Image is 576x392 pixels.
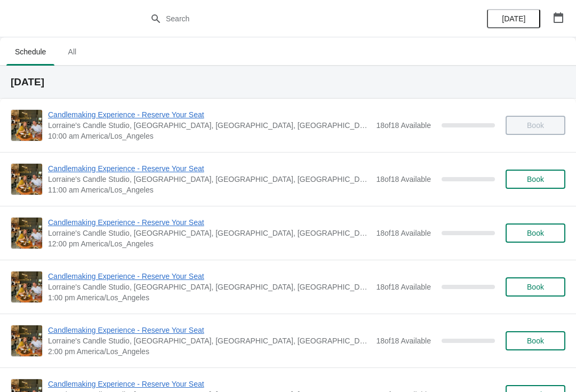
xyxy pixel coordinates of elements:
[376,121,431,130] span: 18 of 18 Available
[11,271,42,302] img: Candlemaking Experience - Reserve Your Seat | Lorraine's Candle Studio, Market Street, Pacific Be...
[506,277,565,297] button: Book
[48,163,371,174] span: Candlemaking Experience - Reserve Your Seat
[506,170,565,189] button: Book
[506,331,565,350] button: Book
[506,223,565,243] button: Book
[48,217,371,228] span: Candlemaking Experience - Reserve Your Seat
[527,229,544,237] span: Book
[11,77,565,87] h2: [DATE]
[502,14,525,23] span: [DATE]
[11,218,42,249] img: Candlemaking Experience - Reserve Your Seat | Lorraine's Candle Studio, Market Street, Pacific Be...
[527,175,544,183] span: Book
[527,337,544,345] span: Book
[48,228,371,238] span: Lorraine's Candle Studio, [GEOGRAPHIC_DATA], [GEOGRAPHIC_DATA], [GEOGRAPHIC_DATA], [GEOGRAPHIC_DATA]
[165,9,432,28] input: Search
[48,271,371,282] span: Candlemaking Experience - Reserve Your Seat
[48,174,371,185] span: Lorraine's Candle Studio, [GEOGRAPHIC_DATA], [GEOGRAPHIC_DATA], [GEOGRAPHIC_DATA], [GEOGRAPHIC_DATA]
[48,379,371,389] span: Candlemaking Experience - Reserve Your Seat
[48,292,371,303] span: 1:00 pm America/Los_Angeles
[48,335,371,346] span: Lorraine's Candle Studio, [GEOGRAPHIC_DATA], [GEOGRAPHIC_DATA], [GEOGRAPHIC_DATA], [GEOGRAPHIC_DATA]
[11,164,42,195] img: Candlemaking Experience - Reserve Your Seat | Lorraine's Candle Studio, Market Street, Pacific Be...
[6,42,54,61] span: Schedule
[48,185,371,195] span: 11:00 am America/Los_Angeles
[527,283,544,291] span: Book
[11,110,42,141] img: Candlemaking Experience - Reserve Your Seat | Lorraine's Candle Studio, Market Street, Pacific Be...
[48,325,371,335] span: Candlemaking Experience - Reserve Your Seat
[48,346,371,357] span: 2:00 pm America/Los_Angeles
[48,238,371,249] span: 12:00 pm America/Los_Angeles
[487,9,540,28] button: [DATE]
[48,120,371,131] span: Lorraine's Candle Studio, [GEOGRAPHIC_DATA], [GEOGRAPHIC_DATA], [GEOGRAPHIC_DATA], [GEOGRAPHIC_DATA]
[48,282,371,292] span: Lorraine's Candle Studio, [GEOGRAPHIC_DATA], [GEOGRAPHIC_DATA], [GEOGRAPHIC_DATA], [GEOGRAPHIC_DATA]
[376,337,431,345] span: 18 of 18 Available
[48,131,371,141] span: 10:00 am America/Los_Angeles
[11,325,42,356] img: Candlemaking Experience - Reserve Your Seat | Lorraine's Candle Studio, Market Street, Pacific Be...
[48,109,371,120] span: Candlemaking Experience - Reserve Your Seat
[376,229,431,237] span: 18 of 18 Available
[376,175,431,183] span: 18 of 18 Available
[59,42,85,61] span: All
[376,283,431,291] span: 18 of 18 Available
